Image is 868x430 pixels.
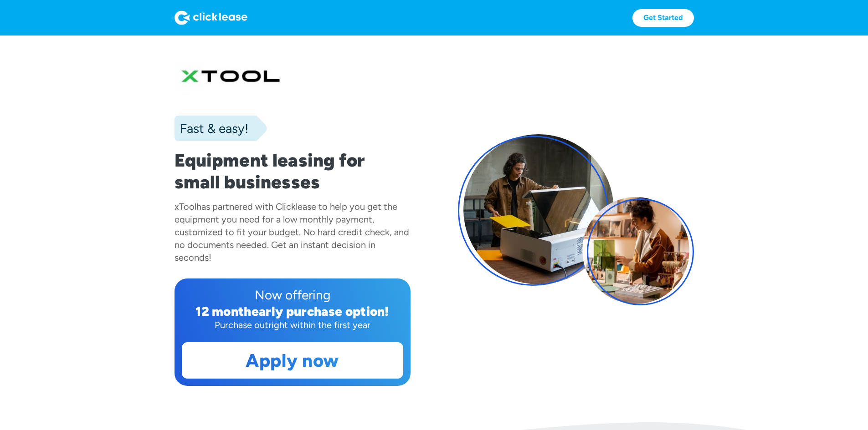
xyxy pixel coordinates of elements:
div: xTool [175,201,196,212]
img: Logo [175,10,247,25]
a: Get Started [632,9,694,27]
div: early purchase option! [252,304,389,319]
h1: Equipment leasing for small businesses [175,149,411,193]
div: has partnered with Clicklease to help you get the equipment you need for a low monthly payment, c... [175,201,409,263]
a: Apply now [182,343,403,378]
div: Now offering [182,286,403,304]
div: Fast & easy! [175,119,248,137]
div: Purchase outright within the first year [182,319,403,331]
div: 12 month [195,304,252,319]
